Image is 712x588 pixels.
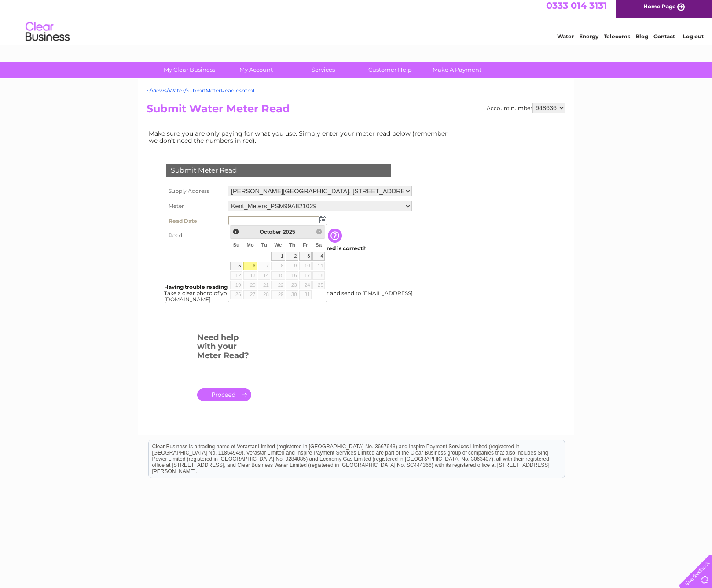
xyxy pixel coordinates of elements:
div: Account number [487,103,565,113]
td: Are you sure the read you have entered is correct? [226,243,414,254]
th: Read [164,229,226,243]
div: Take a clear photo of your readings, tell us which supply it's for and send to [EMAIL_ADDRESS][DO... [164,284,414,302]
a: Energy [579,37,598,44]
span: October [260,229,281,235]
th: Supply Address [164,184,226,199]
a: 6 [243,262,257,270]
input: Information [328,229,344,243]
img: logo.png [25,23,70,50]
h3: Need help with your Meter Read? [197,331,251,365]
a: Telecoms [604,37,630,44]
span: Tuesday [261,242,267,248]
a: 4 [312,252,325,261]
a: 2 [286,252,298,261]
th: Meter [164,199,226,214]
span: Saturday [316,242,322,248]
a: 5 [230,262,242,270]
a: Blog [635,37,648,44]
th: Read Date [164,214,226,229]
a: 0333 014 3131 [546,4,607,15]
b: Having trouble reading your meter? [164,284,263,290]
a: Customer Help [354,62,426,78]
a: My Account [220,62,293,78]
a: Prev [231,226,241,237]
a: ~/Views/Water/SubmitMeterRead.cshtml [147,87,254,94]
a: Make A Payment [421,62,493,78]
span: Friday [303,242,308,248]
a: My Clear Business [153,62,226,78]
div: Clear Business is a trading name of Verastar Limited (registered in [GEOGRAPHIC_DATA] No. 3667643... [149,5,565,43]
a: 1 [271,252,285,261]
span: Wednesday [274,242,282,248]
a: Log out [683,37,704,44]
h2: Submit Water Meter Read [147,103,565,119]
div: Submit Meter Read [166,164,391,177]
a: Water [557,37,574,44]
span: Prev [232,228,239,235]
span: Monday [246,242,254,248]
a: Contact [653,37,675,44]
a: Services [287,62,360,78]
td: Make sure you are only paying for what you use. Simply enter your meter read below (remember we d... [147,128,455,146]
a: 3 [299,252,312,261]
span: Sunday [233,242,239,248]
a: . [197,388,251,401]
span: Thursday [289,242,295,248]
img: ... [319,216,326,223]
span: 2025 [283,229,295,235]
